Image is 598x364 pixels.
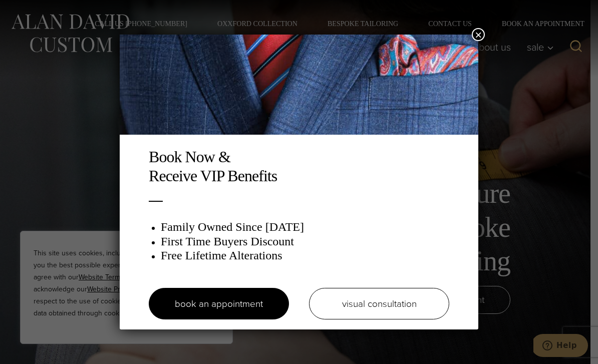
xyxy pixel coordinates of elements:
a: book an appointment [149,288,289,319]
button: Close [472,28,485,41]
h3: Free Lifetime Alterations [161,248,449,263]
a: visual consultation [309,288,449,319]
h3: First Time Buyers Discount [161,234,449,249]
span: Help [23,7,44,16]
h2: Book Now & Receive VIP Benefits [149,147,449,186]
h3: Family Owned Since [DATE] [161,220,449,234]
